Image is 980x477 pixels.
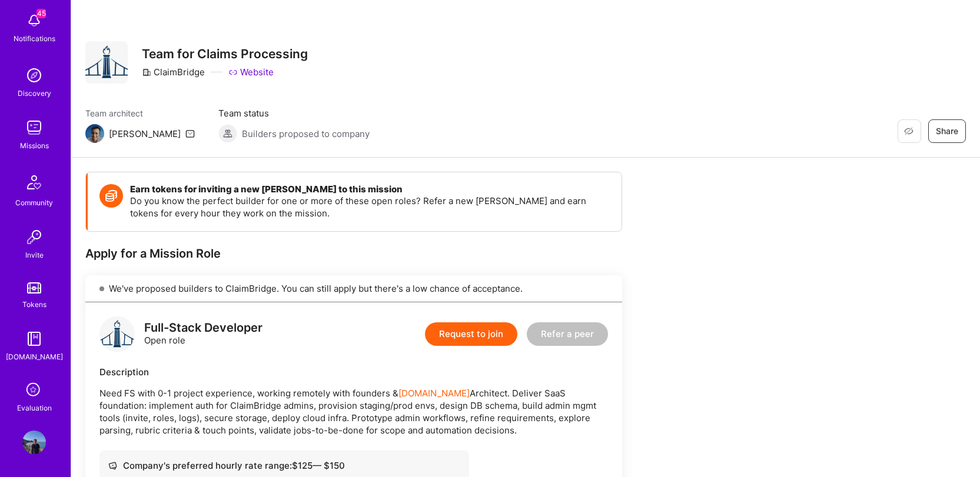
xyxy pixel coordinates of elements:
[20,168,48,196] img: Community
[142,66,205,78] div: ClaimBridge
[928,119,966,143] button: Share
[25,249,44,261] div: Invite
[228,66,274,78] a: Website
[14,32,55,45] div: Notifications
[108,461,117,470] i: icon Cash
[85,41,128,84] img: Company Logo
[20,139,49,152] div: Missions
[36,9,46,18] span: 45
[22,64,46,87] img: discovery
[130,195,610,219] p: Do you know the perfect builder for one or more of these open roles? Refer a new [PERSON_NAME] an...
[6,351,63,363] div: [DOMAIN_NAME]
[22,298,46,311] div: Tokens
[185,129,195,138] i: icon Mail
[527,322,608,346] button: Refer a peer
[936,125,958,137] span: Share
[85,275,622,302] div: We've proposed builders to ClaimBridge. You can still apply but there's a low chance of acceptance.
[22,225,46,249] img: Invite
[218,124,237,143] img: Builders proposed to company
[19,431,49,454] a: User Avatar
[398,388,470,399] a: [DOMAIN_NAME]
[142,46,308,61] h3: Team for Claims Processing
[22,327,46,351] img: guide book
[425,322,517,346] button: Request to join
[85,107,195,119] span: Team architect
[99,366,608,378] div: Description
[99,316,135,352] img: logo
[144,322,263,334] div: Full-Stack Developer
[23,379,45,402] i: icon SelectionTeam
[144,322,263,346] div: Open role
[17,402,52,414] div: Evaluation
[99,184,123,208] img: Token icon
[99,387,608,436] p: Need FS with 0-1 project experience, working remotely with founders & Architect. Deliver SaaS fou...
[904,126,913,136] i: icon EyeClosed
[130,184,610,195] h4: Earn tokens for inviting a new [PERSON_NAME] to this mission
[85,246,622,261] div: Apply for a Mission Role
[22,431,46,454] img: User Avatar
[27,282,41,293] img: tokens
[218,107,370,119] span: Team status
[242,128,370,140] span: Builders proposed to company
[142,68,151,77] i: icon CompanyGray
[18,87,51,99] div: Discovery
[109,128,181,140] div: [PERSON_NAME]
[22,9,46,32] img: bell
[22,116,46,139] img: teamwork
[108,459,460,472] div: Company's preferred hourly rate range: $ 125 — $ 150
[15,196,53,209] div: Community
[85,124,104,143] img: Team Architect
